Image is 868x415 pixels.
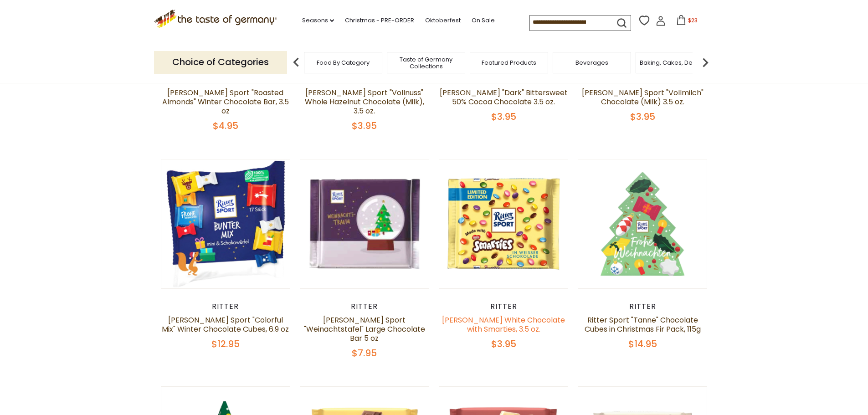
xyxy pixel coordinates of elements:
[442,315,565,334] a: [PERSON_NAME] White Chocolate with Smarties, 3.5 oz.
[302,15,334,26] a: Seasons
[628,338,657,350] span: $14.95
[305,87,424,116] a: [PERSON_NAME] Sport "Vollnuss" Whole Hazelnut Chocolate (Milk), 3.5 oz.
[578,302,708,311] div: Ritter
[317,59,370,66] a: Food By Category
[585,315,701,334] a: Ritter Sport "Tanne" Chocolate Cubes in Christmas Fir Pack, 115g
[287,53,305,72] img: previous arrow
[668,15,706,29] button: $23
[491,110,516,123] span: $3.95
[688,16,698,24] span: $23
[161,302,291,311] div: Ritter
[578,159,707,288] img: Ritter
[575,59,608,66] a: Beverages
[161,75,291,84] div: Ritter
[300,302,430,311] div: Ritter
[213,119,238,132] span: $4.95
[640,59,710,66] a: Baking, Cakes, Desserts
[300,75,430,84] div: Ritter
[425,15,461,26] a: Oktoberfest
[439,75,569,84] div: Ritter
[440,87,568,107] a: [PERSON_NAME] "Dark" Bittersweet 50% Cocoa Chocolate 3.5 oz.
[482,59,536,66] a: Featured Products
[578,75,708,84] div: Ritter
[439,159,568,288] img: Ritter
[162,315,289,334] a: [PERSON_NAME] Sport "Colorful Mix" Winter Chocolate Cubes, 6.9 oz
[352,347,377,359] span: $7.95
[211,338,240,350] span: $12.95
[439,302,569,311] div: Ritter
[390,56,462,70] a: Taste of Germany Collections
[352,119,377,132] span: $3.95
[154,51,287,73] p: Choice of Categories
[630,110,655,123] span: $3.95
[300,159,429,288] img: Ritter
[345,15,414,26] a: Christmas - PRE-ORDER
[696,53,714,72] img: next arrow
[582,87,704,107] a: [PERSON_NAME] Sport "Vollmilch" Chocolate (Milk) 3.5 oz.
[304,315,425,343] a: [PERSON_NAME] Sport "Weinachtstafel" Large Chocolate Bar 5 oz
[472,15,495,26] a: On Sale
[162,87,289,116] a: [PERSON_NAME] Sport "Roasted Almonds" Winter Chocolate Bar, 3.5 oz
[491,338,516,350] span: $3.95
[161,159,290,288] img: Ritter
